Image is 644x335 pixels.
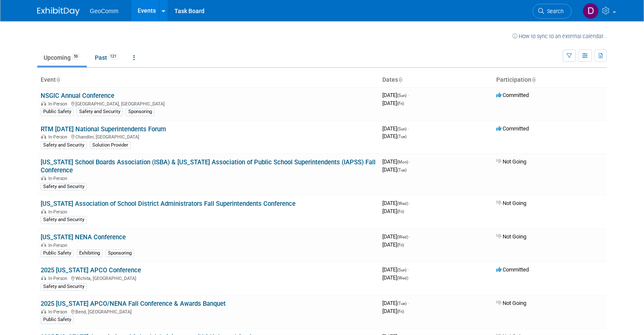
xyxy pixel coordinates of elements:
[382,274,408,281] span: [DATE]
[382,300,409,306] span: [DATE]
[382,266,409,273] span: [DATE]
[379,73,493,87] th: Dates
[397,127,406,131] span: (Sun)
[41,92,114,100] a: NSGIC Annual Conference
[90,141,131,149] div: Solution Provider
[382,308,404,314] span: [DATE]
[398,76,402,83] a: Sort by Start Date
[41,134,46,138] img: In-Person Event
[397,309,404,314] span: (Fri)
[41,243,46,247] img: In-Person Event
[48,243,70,248] span: In-Person
[41,158,376,174] a: [US_STATE] School Boards Association (ISBA) & [US_STATE] Association of Public School Superintend...
[397,268,406,272] span: (Sun)
[382,100,404,106] span: [DATE]
[583,3,599,19] img: Dallas Johnson
[382,200,411,206] span: [DATE]
[37,7,80,16] img: ExhibitDay
[41,276,46,280] img: In-Person Event
[41,183,87,191] div: Safety and Security
[48,209,70,215] span: In-Person
[496,233,526,240] span: Not Going
[41,283,87,291] div: Safety and Security
[37,73,379,87] th: Event
[41,300,226,307] a: 2025 [US_STATE] APCO/NENA Fall Conference & Awards Banquet
[77,249,102,257] div: Exhibiting
[41,200,296,208] a: [US_STATE] Association of School District Administrators Fall Superintendents Conference
[41,101,46,105] img: In-Person Event
[41,125,166,133] a: RTM [DATE] National Superintendents Forum
[397,209,404,214] span: (Fri)
[512,33,607,39] a: How to sync to an external calendar...
[408,92,409,98] span: -
[409,233,411,240] span: -
[397,160,408,164] span: (Mon)
[382,125,409,132] span: [DATE]
[496,300,526,306] span: Not Going
[41,308,376,315] div: Bend, [GEOGRAPHIC_DATA]
[397,168,406,172] span: (Tue)
[544,8,564,14] span: Search
[496,92,529,98] span: Committed
[41,309,46,313] img: In-Person Event
[41,133,376,140] div: Chandler, [GEOGRAPHIC_DATA]
[48,176,70,181] span: In-Person
[382,133,406,139] span: [DATE]
[493,73,607,87] th: Participation
[41,274,376,281] div: Wichita, [GEOGRAPHIC_DATA]
[48,309,70,315] span: In-Person
[408,266,409,273] span: -
[382,158,411,165] span: [DATE]
[41,216,87,224] div: Safety and Security
[397,243,404,247] span: (Fri)
[533,4,572,19] a: Search
[397,101,404,106] span: (Fri)
[41,141,87,149] div: Safety and Security
[496,158,526,165] span: Not Going
[77,108,123,116] div: Safety and Security
[56,76,60,83] a: Sort by Event Name
[382,92,409,98] span: [DATE]
[41,100,376,107] div: [GEOGRAPHIC_DATA], [GEOGRAPHIC_DATA]
[531,76,536,83] a: Sort by Participation Type
[48,276,70,281] span: In-Person
[397,235,408,239] span: (Wed)
[71,53,80,60] span: 56
[126,108,155,116] div: Sponsoring
[397,301,406,306] span: (Tue)
[48,134,70,140] span: In-Person
[397,134,406,139] span: (Tue)
[397,276,408,280] span: (Wed)
[397,93,406,98] span: (Sun)
[408,125,409,132] span: -
[41,266,141,274] a: 2025 [US_STATE] APCO Conference
[41,316,74,324] div: Public Safety
[41,249,74,257] div: Public Safety
[105,249,134,257] div: Sponsoring
[382,233,411,240] span: [DATE]
[409,158,411,165] span: -
[496,125,529,132] span: Committed
[108,53,119,60] span: 121
[397,201,408,206] span: (Wed)
[409,200,411,206] span: -
[41,209,46,213] img: In-Person Event
[41,233,126,241] a: [US_STATE] NENA Conference
[382,208,404,214] span: [DATE]
[382,241,404,248] span: [DATE]
[90,8,119,14] span: GeoComm
[37,50,87,66] a: Upcoming56
[382,166,406,173] span: [DATE]
[88,50,125,66] a: Past121
[496,200,526,206] span: Not Going
[48,101,70,107] span: In-Person
[496,266,529,273] span: Committed
[41,176,46,180] img: In-Person Event
[41,108,74,116] div: Public Safety
[408,300,409,306] span: -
